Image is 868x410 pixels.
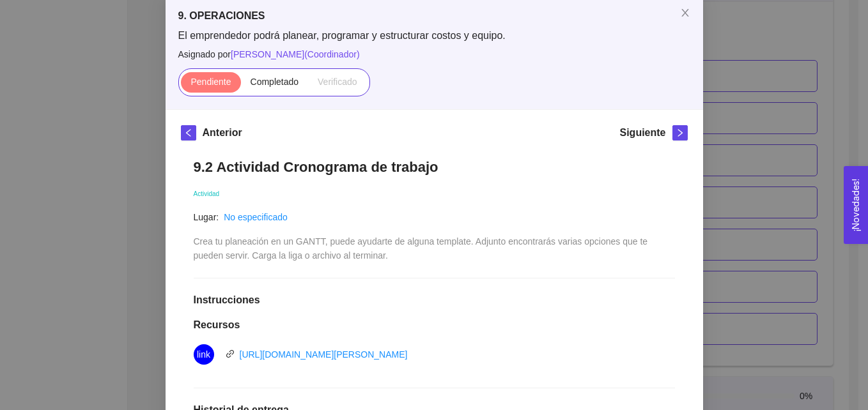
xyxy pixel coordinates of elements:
[251,77,299,87] span: Completado
[194,158,675,176] h1: 9.2 Actividad Cronograma de trabajo
[672,125,688,140] button: right
[194,210,219,224] article: Lugar:
[203,125,242,140] h5: Anterior
[231,49,360,59] span: [PERSON_NAME] ( Coordinador )
[224,212,288,222] a: No especificado
[181,125,196,140] button: left
[194,294,675,307] h1: Instrucciones
[240,349,408,360] a: [URL][DOMAIN_NAME][PERSON_NAME]
[194,236,650,261] span: Crea tu planeación en un GANTT, puede ayudarte de alguna template. Adjunto encontrarás varias opc...
[619,125,665,140] h5: Siguiente
[226,349,235,358] span: link
[197,344,210,365] span: link
[178,29,690,43] span: El emprendedor podrá planear, programar y estructurar costos y equipo.
[673,128,687,137] span: right
[182,128,196,137] span: left
[178,47,690,61] span: Asignado por
[190,77,231,87] span: Pendiente
[194,190,220,197] span: Actividad
[194,319,675,331] h1: Recursos
[178,8,690,24] h5: 9. OPERACIONES
[844,166,868,244] button: Open Feedback Widget
[680,8,690,18] span: close
[318,77,357,87] span: Verificado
